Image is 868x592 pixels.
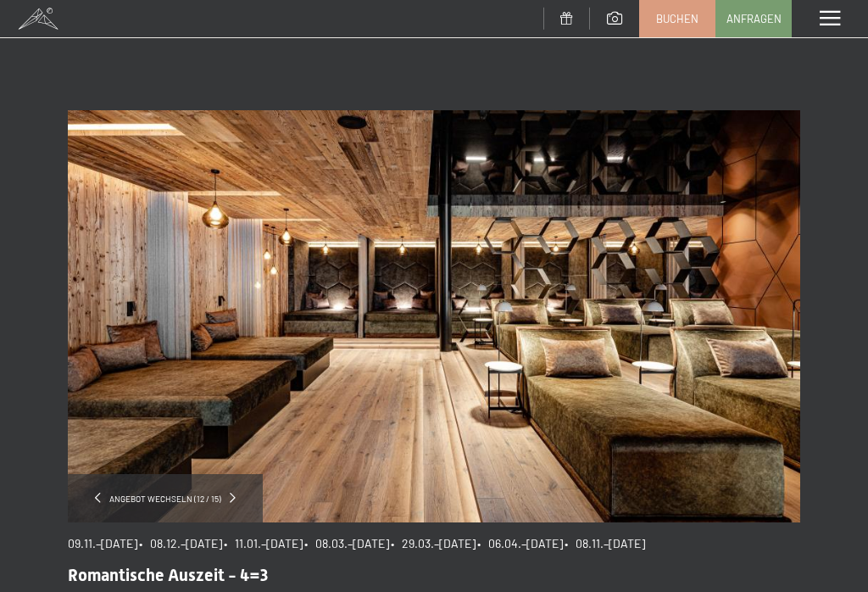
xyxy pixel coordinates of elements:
[101,493,230,505] span: Angebot wechseln (12 / 15)
[68,110,800,522] img: Romantische Auszeit - 4=3
[477,536,563,550] span: • 06.04.–[DATE]
[391,536,476,550] span: • 29.03.–[DATE]
[68,536,137,550] span: 09.11.–[DATE]
[640,1,715,36] a: Buchen
[565,536,645,550] span: • 08.11.–[DATE]
[224,536,303,550] span: • 11.01.–[DATE]
[304,536,389,550] span: • 08.03.–[DATE]
[68,565,268,585] span: Romantische Auszeit - 4=3
[726,11,782,26] span: Anfragen
[139,536,222,550] span: • 08.12.–[DATE]
[716,1,791,36] a: Anfragen
[656,11,698,26] span: Buchen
